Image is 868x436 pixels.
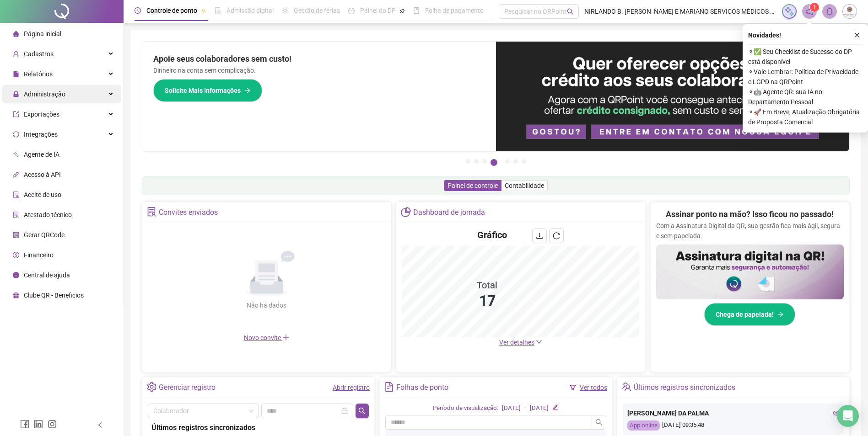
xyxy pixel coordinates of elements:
[24,90,65,98] span: Administração
[433,404,498,413] div: Período de visualização:
[447,182,498,189] span: Painel de controle
[622,382,631,392] span: team
[627,420,839,431] div: [DATE] 09:35:48
[24,131,58,138] span: Integrações
[48,420,57,429] span: instagram
[24,292,84,299] span: Clube QR - Beneficios
[522,159,526,164] button: 7
[24,271,70,279] span: Central de ajuda
[837,405,859,427] div: Open Intercom Messenger
[360,7,396,14] span: Painel do DP
[567,8,574,15] span: search
[854,32,860,38] span: close
[13,191,19,198] span: audit
[384,382,394,392] span: file-text
[502,404,521,413] div: [DATE]
[13,292,19,298] span: gift
[13,252,19,258] span: dollar
[13,212,19,218] span: solution
[333,384,370,391] a: Abrir registro
[13,31,19,37] span: home
[536,339,542,345] span: down
[135,7,141,14] span: clock-circle
[24,50,54,58] span: Cadastros
[413,205,485,220] div: Dashboard de jornada
[282,7,288,14] span: sun
[482,159,487,164] button: 3
[805,7,814,16] span: notification
[34,420,43,429] span: linkedin
[666,208,834,221] h2: Assinar ponto na mão? Isso ficou no passado!
[358,407,366,415] span: search
[595,419,603,426] span: search
[843,5,857,18] img: 19775
[627,408,839,418] div: [PERSON_NAME] DA PALMA
[496,42,850,151] img: banner%2Fa8ee1423-cce5-4ffa-a127-5a2d429cc7d8.png
[656,245,844,299] img: banner%2F02c71560-61a6-44d4-94b9-c8ab97240462.png
[474,159,479,164] button: 2
[24,171,61,178] span: Acesso à API
[570,384,576,391] span: filter
[348,7,355,14] span: dashboard
[401,207,410,217] span: pie-chart
[24,70,53,78] span: Relatórios
[466,159,470,164] button: 1
[530,404,549,413] div: [DATE]
[159,205,218,220] div: Convites enviados
[13,171,19,178] span: api
[513,159,518,164] button: 6
[24,231,65,239] span: Gerar QRCode
[499,339,542,346] a: Ver detalhes down
[13,111,19,117] span: export
[294,7,340,14] span: Gestão de férias
[777,311,784,318] span: arrow-right
[477,229,507,241] h4: Gráfico
[215,7,221,14] span: file-done
[499,339,534,346] span: Ver detalhes
[13,91,19,97] span: lock
[165,85,241,96] span: Solicite Mais Informações
[627,420,660,431] div: App online
[24,111,59,118] span: Exportações
[505,182,544,189] span: Contabilidade
[147,382,156,392] span: setting
[399,8,405,14] span: pushpin
[146,7,197,14] span: Controle de ponto
[825,7,834,16] span: bell
[396,380,448,395] div: Folhas de ponto
[552,404,558,410] span: edit
[244,87,251,94] span: arrow-right
[491,159,497,166] button: 4
[634,380,735,395] div: Últimos registros sincronizados
[553,232,560,239] span: reload
[24,151,59,158] span: Agente de IA
[153,65,485,75] p: Dinheiro na conta sem complicação.
[584,6,776,16] span: NIRLANDO B. [PERSON_NAME] E MARIANO SERVIÇOS MÉDICOS LTDA
[704,303,795,326] button: Chega de papelada!
[13,131,19,138] span: sync
[748,47,863,67] span: ⚬ ✅ Seu Checklist de Sucesso do DP está disponível
[201,8,206,14] span: pushpin
[813,4,816,11] span: 1
[748,30,781,40] span: Novidades !
[13,272,19,278] span: info-circle
[159,380,216,395] div: Gerenciar registro
[153,53,485,65] h2: Apoie seus colaboradores sem custo!
[748,67,863,87] span: ⚬ Vale Lembrar: Política de Privacidade e LGPD na QRPoint
[536,232,543,239] span: download
[147,207,156,217] span: solution
[505,159,510,164] button: 5
[524,404,526,413] div: -
[244,334,290,341] span: Novo convite
[13,71,19,77] span: file
[97,422,103,428] span: left
[226,7,274,14] span: Admissão digital
[580,384,607,391] a: Ver todos
[13,232,19,238] span: qrcode
[425,7,484,14] span: Folha de pagamento
[833,410,839,416] span: eye
[151,422,365,433] div: Últimos registros sincronizados
[413,7,420,14] span: book
[153,79,262,102] button: Solicite Mais Informações
[282,334,290,341] span: plus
